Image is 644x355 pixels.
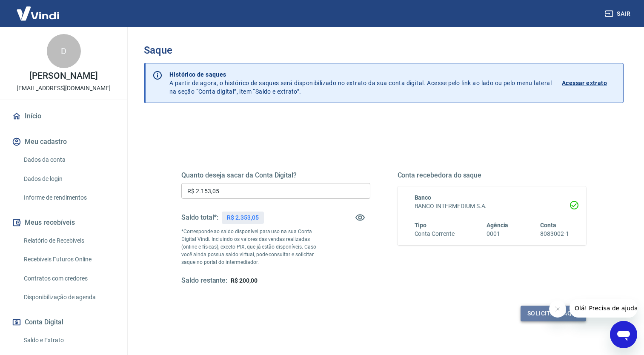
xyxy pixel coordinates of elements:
[20,151,117,169] a: Dados da conta
[540,229,569,238] h6: 8083002-1
[570,299,637,318] iframe: Mensagem da empresa
[415,202,570,211] h6: BANCO INTERMEDIUM S.A.
[10,213,117,232] button: Meus recebíveis
[487,229,509,238] h6: 0001
[610,321,637,348] iframe: Botão para abrir a janela de mensagens
[20,270,117,287] a: Contratos com credores
[10,313,117,332] button: Conta Digital
[398,171,587,180] h5: Conta recebedora do saque
[549,301,566,318] iframe: Fechar mensagem
[181,228,323,266] p: *Corresponde ao saldo disponível para uso na sua Conta Digital Vindi. Incluindo os valores das ve...
[603,6,634,22] button: Sair
[17,84,111,93] p: [EMAIL_ADDRESS][DOMAIN_NAME]
[169,70,552,96] p: A partir de agora, o histórico de saques será disponibilizado no extrato da sua conta digital. Ac...
[227,213,258,222] p: R$ 2.353,05
[144,44,624,56] h3: Saque
[181,213,218,222] h5: Saldo total*:
[521,306,586,321] button: Solicitar saque
[562,79,607,87] p: Acessar extrato
[10,132,117,151] button: Meu cadastro
[231,277,258,284] span: R$ 200,00
[20,170,117,188] a: Dados de login
[415,222,427,229] span: Tipo
[5,6,72,13] span: Olá! Precisa de ajuda?
[181,276,227,285] h5: Saldo restante:
[415,194,432,201] span: Banco
[47,34,81,68] div: D
[487,222,509,229] span: Agência
[20,189,117,206] a: Informe de rendimentos
[415,229,455,238] h6: Conta Corrente
[10,107,117,126] a: Início
[20,289,117,306] a: Disponibilização de agenda
[20,251,117,268] a: Recebíveis Futuros Online
[20,232,117,249] a: Relatório de Recebíveis
[181,171,370,180] h5: Quanto deseja sacar da Conta Digital?
[10,0,66,26] img: Vindi
[20,332,117,349] a: Saldo e Extrato
[169,70,552,79] p: Histórico de saques
[562,70,616,96] a: Acessar extrato
[29,72,97,80] p: [PERSON_NAME]
[540,222,556,229] span: Conta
